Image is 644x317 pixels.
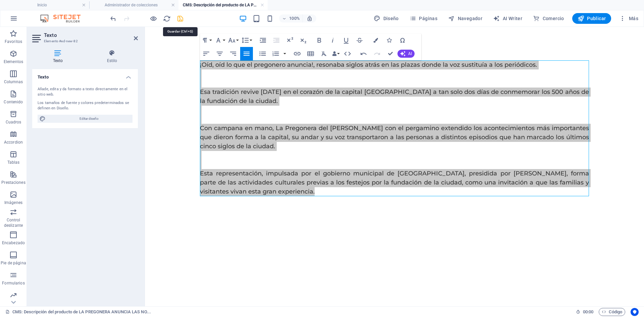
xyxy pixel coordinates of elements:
[227,47,239,60] button: Align Right
[1,260,26,266] p: Pie de página
[313,34,326,47] button: Bold (Ctrl+B)
[279,14,303,22] button: 100%
[163,15,171,22] i: Volver a cargar página
[572,13,611,24] button: Publicar
[4,99,23,105] p: Contenido
[602,308,622,316] span: Código
[227,34,239,47] button: Font Size
[109,15,117,22] i: Deshacer: Añadir elemento (Ctrl+Z)
[341,47,354,60] button: HTML
[340,34,353,47] button: Underline (Ctrl+U)
[291,47,304,60] button: Insert Link
[149,14,157,22] button: Haz clic para salir del modo de previsualización y seguir editando
[4,200,22,205] p: Imágenes
[4,59,23,64] p: Elementos
[55,143,444,168] span: Esta representación, impulsada por el gobierno municipal de [GEOGRAPHIC_DATA], presidida por [PER...
[240,34,253,47] button: Line Height
[578,15,606,22] span: Publicar
[269,47,282,60] button: Ordered List
[38,115,132,123] button: Editar diseño
[38,87,132,98] div: Añade, edita y da formato a texto directamente en el sitio web.
[490,13,525,24] button: AI Writer
[353,34,366,47] button: Strikethrough
[44,32,138,38] h2: Texto
[1,180,25,185] p: Prestaciones
[599,308,625,316] button: Código
[448,15,482,22] span: Navegador
[55,98,444,123] span: Con campana en mano, La Pregonera del [PERSON_NAME] con el pergamino extendido los acontecimiento...
[369,34,382,47] button: Colors
[38,100,132,111] div: Los tamaños de fuente y colores predeterminados se definen en Diseño.
[588,309,589,314] span: :
[2,280,24,286] p: Formularios
[282,47,287,60] button: Ordered List
[200,34,213,47] button: Paragraph Format
[200,47,213,60] button: Align Left
[2,240,25,246] p: Encabezado
[213,34,226,47] button: Font Family
[44,38,124,44] h3: Elemento #ed-new-82
[445,13,485,24] button: Navegador
[307,15,313,21] i: Al redimensionar, ajustar el nivel de zoom automáticamente para ajustarse al dispositivo elegido.
[163,14,171,22] button: reload
[533,15,564,22] span: Comercio
[397,50,415,58] button: AI
[4,140,23,145] p: Accordion
[5,308,151,316] a: Haz clic para cancelar la selección y doble clic para abrir páginas
[374,15,399,22] span: Diseño
[583,308,593,316] span: 00 00
[407,13,440,24] button: Páginas
[178,1,268,9] h4: CMS: Descripción del producto de LA PREGONERA ANUNCIA LAS NO...
[371,47,383,60] button: Redo (Ctrl+Shift+Z)
[270,34,283,47] button: Decrease Indent
[86,50,138,64] h4: Estilo
[357,47,370,60] button: Undo (Ctrl+Z)
[396,34,409,47] button: Special Characters
[616,13,641,24] button: Más
[89,1,178,9] h4: Administrador de colecciones
[7,160,20,165] p: Tablas
[48,115,130,123] span: Editar diseño
[289,14,300,22] h6: 100%
[257,34,269,47] button: Increase Indent
[576,308,594,316] h6: Tiempo de la sesión
[55,34,392,42] span: ¡Oíd, oíd lo que el pregonero anuncia!, resonaba siglos atrás en las plazas donde la voz sustituí...
[283,34,296,47] button: Superscript
[297,34,310,47] button: Subscript
[318,47,330,60] button: Clear Formatting
[383,34,395,47] button: Icons
[55,61,444,78] span: Esa tradición revive [DATE] en el corazón de la capital [GEOGRAPHIC_DATA] a tan solo dos días de ...
[6,119,21,125] p: Cuadros
[331,47,340,60] button: Data Bindings
[256,47,269,60] button: Unordered List
[530,13,567,24] button: Comercio
[326,34,339,47] button: Italic (Ctrl+I)
[384,47,397,60] button: Confirm (Ctrl+⏎)
[39,14,89,22] img: Editor Logo
[176,14,184,22] button: save
[5,39,22,44] p: Favoritos
[304,47,317,60] button: Insert Table
[32,50,86,64] h4: Texto
[408,52,412,56] span: AI
[371,13,401,24] div: Diseño (Ctrl+Alt+Y)
[4,79,23,85] p: Columnas
[240,47,253,60] button: Align Justify
[410,15,437,22] span: Páginas
[631,308,639,316] button: Usercentrics
[619,15,638,22] span: Más
[32,69,138,81] h4: Texto
[371,13,401,24] button: Diseño
[213,47,226,60] button: Align Center
[493,15,522,22] span: AI Writer
[109,14,117,22] button: undo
